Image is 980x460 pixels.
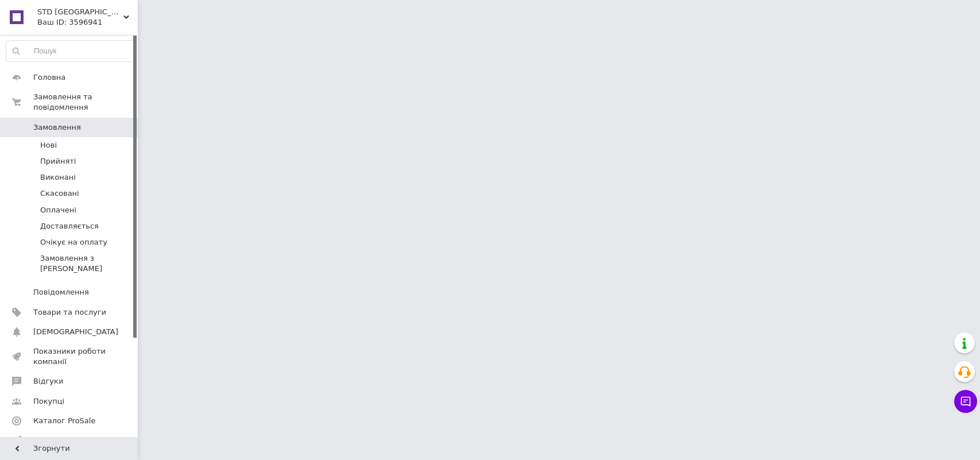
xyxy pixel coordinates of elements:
[40,253,134,274] span: Замовлення з [PERSON_NAME]
[33,122,81,133] span: Замовлення
[40,237,107,248] span: Очікує на оплату
[40,172,76,183] span: Виконані
[40,205,76,215] span: Оплачені
[33,287,89,297] span: Повідомлення
[33,92,138,113] span: Замовлення та повідомлення
[954,390,977,413] button: Чат з покупцем
[37,17,138,28] div: Ваш ID: 3596941
[33,327,118,337] span: [DEMOGRAPHIC_DATA]
[6,41,134,61] input: Пошук
[40,156,76,167] span: Прийняті
[40,140,57,150] span: Нові
[37,7,123,17] span: STD Kiev
[33,416,95,426] span: Каталог ProSale
[40,188,79,199] span: Скасовані
[33,376,63,386] span: Відгуки
[33,346,106,367] span: Показники роботи компанії
[33,72,65,83] span: Головна
[33,307,106,318] span: Товари та послуги
[40,221,99,231] span: Доставляється
[33,396,64,407] span: Покупці
[33,435,73,446] span: Аналітика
